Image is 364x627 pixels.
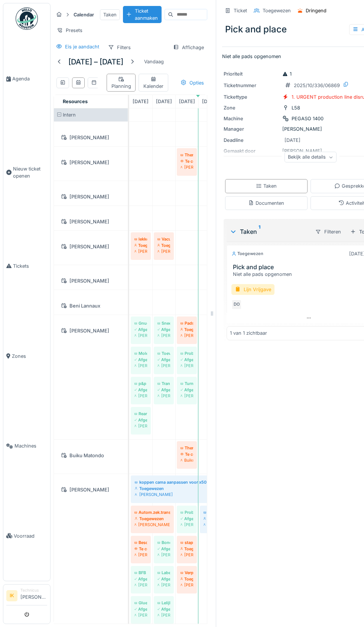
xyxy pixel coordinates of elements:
[177,96,197,106] a: 1 oktober 2025
[58,276,123,286] div: [PERSON_NAME]
[170,42,207,53] div: Affichage
[110,76,133,90] div: Planning
[58,301,123,311] div: Beni Lannaux
[134,381,147,386] div: p&p neemt doos maar gaat niet verder
[157,393,170,399] div: [PERSON_NAME]
[312,226,344,237] div: Filteren
[134,486,262,491] div: Toegewezen
[157,546,170,552] div: Afgesloten
[231,284,274,295] div: Lijn Vrijgave
[181,158,193,164] div: Te controleren
[157,606,170,612] div: Afgesloten
[181,509,193,515] div: Probleem met tompratur
[181,445,193,451] div: Thermische cleaning JUPITER - op woe 1/10
[224,125,279,133] div: Manager
[157,552,170,558] div: [PERSON_NAME]
[58,158,123,167] div: [PERSON_NAME]
[6,588,47,605] a: IK Technicus[PERSON_NAME]
[177,77,207,88] div: Opties
[224,137,279,144] div: Deadline
[58,485,123,494] div: [PERSON_NAME]
[16,7,38,30] img: Badge_color-CXgf-gQk.svg
[294,82,340,89] div: 2025/10/336/06869
[131,96,150,106] a: 29 september 2025
[157,242,170,248] div: Toegewezen
[231,251,263,257] div: Toegewezen
[134,612,147,618] div: [PERSON_NAME]
[123,6,162,23] div: Ticket aanmaken
[105,42,134,53] div: Filters
[134,546,147,552] div: Te controleren
[306,7,326,14] div: Dringend
[134,491,262,497] div: [PERSON_NAME]
[58,217,123,226] div: [PERSON_NAME]
[224,82,279,89] div: Ticketnummer
[12,353,47,360] span: Zones
[224,70,279,77] div: Prioriteit
[157,570,170,576] div: Labelprinter malfunction
[134,540,147,545] div: Beschadigde dozen
[12,75,47,82] span: Agenda
[134,332,147,338] div: [PERSON_NAME]
[68,57,123,66] h5: [DATE] – [DATE]
[224,115,279,122] div: Machine
[230,227,309,236] div: Taken
[157,540,170,545] div: Bonen tussen lasnaad
[181,363,193,369] div: [PERSON_NAME]
[142,76,165,90] div: Kalender
[6,590,17,601] li: IK
[157,576,170,582] div: Afgesloten
[134,509,170,515] div: Autom.zek.transformatenweerstanden
[181,570,193,576] div: Verpakkings machine
[134,417,147,423] div: Afgesloten
[292,115,324,122] div: PEGASO 1400
[157,327,170,332] div: Afgesloten
[234,7,247,14] div: Ticket
[224,93,279,101] div: Tickettype
[134,327,147,332] div: Afgesloten
[14,532,47,540] span: Voorraad
[181,387,193,393] div: Afgesloten
[248,200,284,207] div: Documenten
[181,393,193,399] div: [PERSON_NAME]
[200,96,220,106] a: 2 oktober 2025
[181,152,193,158] div: Thermische cleaning JUPITER - op woe 1/10
[100,9,120,20] div: Taken
[3,34,50,124] a: Agenda
[3,401,50,491] a: Machines
[181,582,193,588] div: [PERSON_NAME]
[224,104,279,111] div: Zone
[58,133,123,142] div: [PERSON_NAME]
[157,363,170,369] div: [PERSON_NAME]
[285,152,337,163] div: Bekijk alle details
[204,516,216,522] div: Toegewezen
[204,522,216,528] div: [PERSON_NAME]
[181,516,193,522] div: Afgesloten
[157,381,170,386] div: Transportband naar corti draait niet
[157,387,170,393] div: Afgesloten
[20,588,47,604] li: [PERSON_NAME]
[134,479,262,485] div: koppen cama aanpassen voor x50
[53,25,86,36] div: Presets
[181,357,193,363] div: Afgesloten
[134,363,147,369] div: [PERSON_NAME]
[14,442,47,449] span: Machines
[134,570,147,576] div: BFB - The sensor works. But the pulling arm does not work.
[134,320,147,326] div: Gnudi 4 pack packje probleem
[157,582,170,588] div: [PERSON_NAME]
[282,70,292,77] div: 1
[3,491,50,581] a: Voorraad
[154,96,174,106] a: 30 september 2025
[65,43,99,50] div: Eis je aandacht
[134,236,147,242] div: lekke pakjes
[20,588,47,593] div: Technicus
[58,242,123,251] div: [PERSON_NAME]
[292,104,300,111] div: L58
[157,350,170,356] div: Toevoer lege capsules
[285,137,300,144] div: [DATE]
[58,326,123,335] div: [PERSON_NAME]
[13,165,47,179] span: Nieuw ticket openen
[157,357,170,363] div: Afgesloten
[58,451,123,460] div: Buiku Matondo
[181,552,193,558] div: [PERSON_NAME]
